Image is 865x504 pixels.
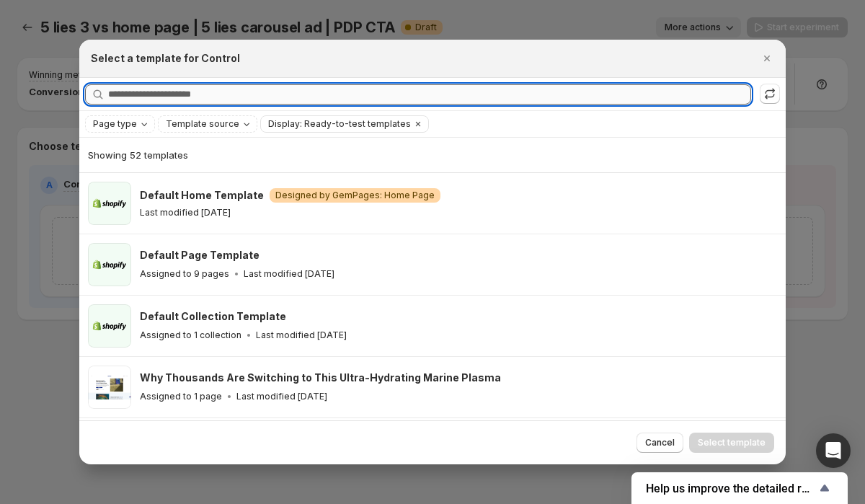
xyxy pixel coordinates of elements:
[88,149,188,161] span: Showing 52 templates
[757,48,777,68] button: Close
[275,190,435,201] span: Designed by GemPages: Home Page
[140,207,231,218] p: Last modified [DATE]
[159,116,257,132] button: Template source
[140,371,501,385] h3: Why Thousands Are Switching to This Ultra-Hydrating Marine Plasma
[140,330,241,341] p: Assigned to 1 collection
[93,118,137,130] span: Page type
[140,248,259,262] h3: Default Page Template
[646,479,833,497] button: Show survey - Help us improve the detailed report for A/B campaigns
[636,433,683,453] button: Cancel
[88,182,131,225] img: Default Home Template
[88,304,131,348] img: Default Collection Template
[411,116,425,132] button: Clear
[86,116,154,132] button: Page type
[236,391,327,402] p: Last modified [DATE]
[256,330,347,341] p: Last modified [DATE]
[140,391,222,402] p: Assigned to 1 page
[140,188,264,203] h3: Default Home Template
[645,437,675,448] span: Cancel
[88,243,131,286] img: Default Page Template
[244,268,334,280] p: Last modified [DATE]
[268,118,411,130] span: Display: Ready-to-test templates
[816,433,851,468] div: Open Intercom Messenger
[166,118,239,130] span: Template source
[140,268,229,280] p: Assigned to 9 pages
[261,116,411,132] button: Display: Ready-to-test templates
[140,309,286,324] h3: Default Collection Template
[646,482,816,495] span: Help us improve the detailed report for A/B campaigns
[91,51,240,66] h2: Select a template for Control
